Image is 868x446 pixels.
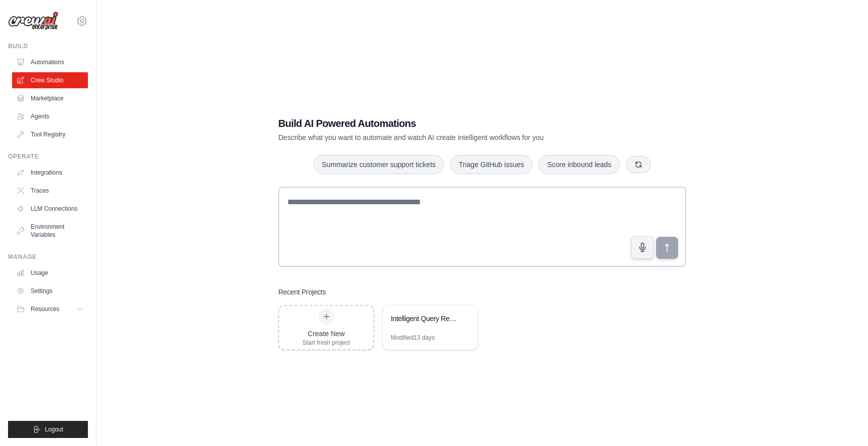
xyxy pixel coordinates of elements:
[12,301,88,317] button: Resources
[12,72,88,88] a: Crew Studio
[31,305,59,313] span: Resources
[538,155,620,174] button: Score inbound leads
[391,334,435,342] div: Modified 13 days
[12,219,88,243] a: Environment Variables
[450,155,532,174] button: Triage GitHub issues
[12,165,88,181] a: Integrations
[8,12,58,31] img: Logo
[12,90,88,106] a: Marketplace
[12,54,88,70] a: Automations
[278,287,326,297] h3: Recent Projects
[313,155,444,174] button: Summarize customer support tickets
[8,153,88,161] div: Operate
[12,126,88,142] a: Tool Registry
[8,421,88,438] button: Logout
[278,116,616,130] h1: Build AI Powered Automations
[302,329,350,339] div: Create New
[12,201,88,217] a: LLM Connections
[302,339,350,347] div: Start fresh project
[45,425,63,433] span: Logout
[12,283,88,299] a: Settings
[8,253,88,261] div: Manage
[12,265,88,281] a: Usage
[278,132,616,142] p: Describe what you want to automate and watch AI create intelligent workflows for you
[8,42,88,50] div: Build
[12,108,88,124] a: Agents
[12,183,88,199] a: Traces
[626,156,651,173] button: Get new suggestions
[631,236,654,259] button: Click to speak your automation idea
[391,314,460,324] div: Intelligent Query Response System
